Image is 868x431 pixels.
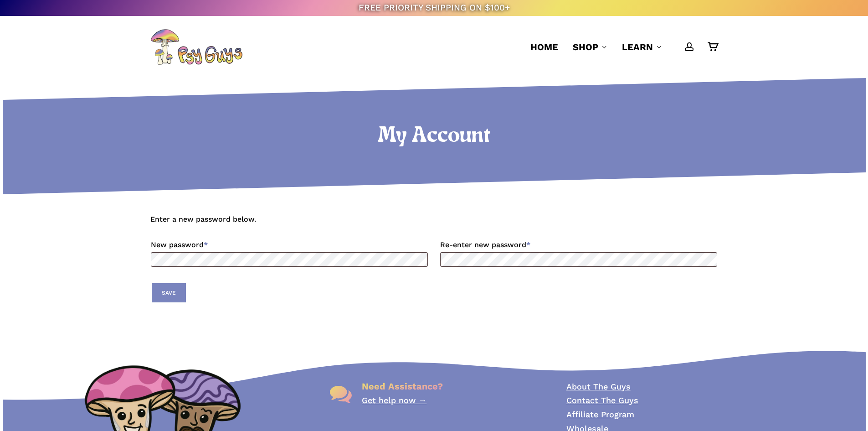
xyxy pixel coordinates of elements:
[530,42,558,52] span: Home
[362,381,443,392] span: Need Assistance?
[622,42,653,52] span: Learn
[150,213,718,237] p: Enter a new password below.
[622,41,662,53] a: Learn
[151,238,428,252] label: New password
[150,29,242,65] img: PsyGuys
[152,283,186,302] button: Save
[566,395,638,405] a: Contact The Guys
[566,382,631,391] a: About The Guys
[440,238,717,252] label: Re-enter new password
[573,41,607,53] a: Shop
[362,395,426,405] a: Get help now →
[523,16,718,78] nav: Main Menu
[573,42,598,52] span: Shop
[566,410,634,419] a: Affiliate Program
[530,41,558,53] a: Home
